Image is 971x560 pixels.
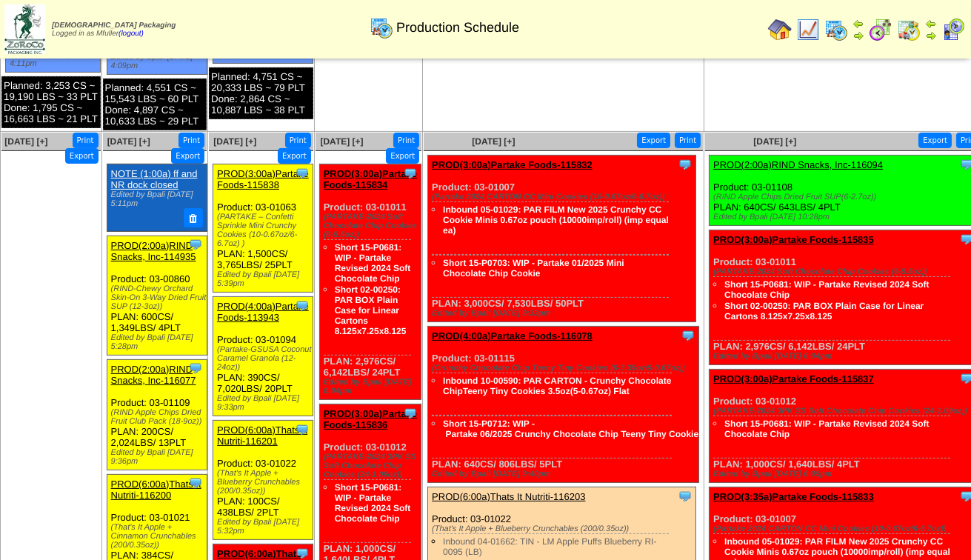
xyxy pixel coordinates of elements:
[171,148,204,164] button: Export
[432,330,593,341] a: PROD(4:00a)Partake Foods-116078
[52,21,176,38] span: Logged in as Mfuller
[213,421,313,540] div: Product: 03-01022 PLAN: 100CS / 438LBS / 2PLT
[386,148,419,164] button: Export
[432,524,695,533] div: (That's It Apple + Blueberry Crunchables (200/0.35oz))
[724,419,930,439] a: Short 15-P0681: WIP - Partake Revised 2024 Soft Chocolate Chip
[824,18,848,41] img: calendarprod.gif
[111,364,196,386] a: PROD(2:00a)RIND Snacks, Inc-116077
[4,4,45,54] img: zoroco-logo-small.webp
[217,424,307,447] a: PROD(6:00a)Thats It Nutriti-116201
[432,309,695,318] div: Edited by Bpali [DATE] 9:33pm
[324,378,421,396] div: Edited by Bpali [DATE] 6:04pm
[184,208,203,227] button: Delete Note
[796,18,820,41] img: line_graph.gif
[319,164,421,400] div: Product: 03-01011 PLAN: 2,976CS / 6,142LBS / 24PLT
[724,301,924,321] a: Short 02-00250: PAR BOX Plain Case for Linear Cartons 8.125x7.25x8.125
[65,148,99,164] button: Export
[432,193,695,201] div: (Partake 2024 CARTON CC Mini Cookies (10-0.67oz/6-6.7oz))
[188,237,203,252] img: Tooltip
[111,190,203,208] div: Edited by Bpali [DATE] 5:11pm
[278,148,311,164] button: Export
[335,284,407,336] a: Short 02-00250: PAR BOX Plain Case for Linear Cartons 8.125x7.25x8.125
[107,136,150,147] a: [DATE] [+]
[428,327,699,483] div: Product: 03-01115 PLAN: 640CS / 806LBS / 5PLT
[111,448,207,466] div: Edited by Bpali [DATE] 9:36pm
[111,168,198,190] a: NOTE (1:00a) ff and NR dock closed
[111,284,207,311] div: (RIND-Chewy Orchard Skin-On 3-Way Dried Fruit SUP (12-3oz))
[443,419,698,439] a: Short 15-P0712: WIP ‐ Partake 06/2025 Crunchy Chocolate Chip Teeny Tiny Cookie
[443,376,671,396] a: Inbound 10-00590: PAR CARTON - Crunchy Chocolate ChipTeeny Tiny Cookies 3.5oz(5-0.67oz) Flat
[111,479,201,501] a: PROD(6:00a)Thats It Nutriti-116200
[925,18,937,30] img: arrowleft.gif
[188,476,203,490] img: Tooltip
[713,159,883,170] a: PROD(2:00a)RIND Snacks, Inc-116094
[403,406,418,421] img: Tooltip
[4,136,47,147] a: [DATE] [+]
[852,30,864,41] img: arrowright.gif
[713,373,874,384] a: PROD(3:00a)Partake Foods-115837
[396,20,519,36] span: Production Schedule
[324,408,417,430] a: PROD(3:00a)Partake Foods-115836
[111,240,196,262] a: PROD(2:00a)RIND Snacks, Inc-114935
[432,491,585,502] a: PROD(6:00a)Thats It Nutriti-116203
[443,204,669,236] a: Inbound 05-01029: PAR FILM New 2025 Crunchy CC Cookie Minis 0.67oz pouch (10000imp/roll) (imp equ...
[432,470,698,479] div: Edited by Bpali [DATE] 9:40pm
[217,345,313,372] div: (Partake-GSUSA Coconut Caramel Granola (12-24oz))
[925,30,937,41] img: arrowright.gif
[295,166,310,181] img: Tooltip
[217,469,313,496] div: (That's It Apple + Blueberry Crunchables (200/0.35oz))
[897,18,921,41] img: calendarinout.gif
[295,422,310,437] img: Tooltip
[324,453,421,479] div: (PARTAKE-2024 3PK SS Soft Chocolate Chip Cookies (24-1.09oz))
[724,279,930,300] a: Short 15-P0681: WIP - Partake Revised 2024 Soft Chocolate Chip
[335,482,411,524] a: Short 15-P0681: WIP - Partake Revised 2024 Soft Chocolate Chip
[713,234,874,245] a: PROD(3:00a)Partake Foods-115835
[107,359,207,470] div: Product: 03-01109 PLAN: 200CS / 2,024LBS / 13PLT
[637,133,670,148] button: Export
[188,361,203,376] img: Tooltip
[111,333,207,351] div: Edited by Bpali [DATE] 5:28pm
[217,394,313,412] div: Edited by Bpali [DATE] 9:33pm
[217,518,313,536] div: Edited by Bpali [DATE] 5:32pm
[217,301,309,323] a: PROD(4:00a)Partake Foods-113943
[768,18,792,41] img: home.gif
[1,76,101,128] div: Planned: 3,253 CS ~ 19,190 LBS ~ 33 PLT Done: 1,795 CS ~ 16,663 LBS ~ 21 PLT
[324,168,417,190] a: PROD(3:00a)Partake Foods-115834
[370,16,393,39] img: calendarprod.gif
[428,156,696,322] div: Product: 03-01007 PLAN: 3,000CS / 7,530LBS / 50PLT
[213,164,313,293] div: Product: 03-01063 PLAN: 1,500CS / 3,765LBS / 25PLT
[678,157,693,172] img: Tooltip
[217,213,313,248] div: (PARTAKE – Confetti Sprinkle Mini Crunchy Cookies (10-0.67oz/6-6.7oz) )
[178,133,204,148] button: Print
[320,136,363,147] a: [DATE] [+]
[52,21,176,30] span: [DEMOGRAPHIC_DATA] Packaging
[918,133,952,148] button: Export
[681,328,695,343] img: Tooltip
[73,133,99,148] button: Print
[107,236,207,355] div: Product: 03-00860 PLAN: 600CS / 1,349LBS / 4PLT
[213,136,256,147] span: [DATE] [+]
[111,523,207,550] div: (That's It Apple + Cinnamon Crunchables (200/0.35oz))
[324,213,421,239] div: (PARTAKE-2024 Soft Chocolate Chip Cookies (6-5.5oz))
[403,166,418,181] img: Tooltip
[111,408,207,426] div: (RIND Apple Chips Dried Fruit Club Pack (18-9oz))
[713,491,874,502] a: PROD(3:35a)Partake Foods-115833
[678,489,693,504] img: Tooltip
[217,270,313,288] div: Edited by Bpali [DATE] 5:39pm
[217,168,309,190] a: PROD(3:00a)Partake Foods-115838
[869,18,892,41] img: calendarblend.gif
[753,136,796,147] a: [DATE] [+]
[432,159,593,170] a: PROD(3:00a)Partake Foods-115832
[852,18,864,30] img: arrowleft.gif
[103,79,207,130] div: Planned: 4,551 CS ~ 15,543 LBS ~ 60 PLT Done: 4,897 CS ~ 10,633 LBS ~ 29 PLT
[941,18,965,41] img: calendarcustomer.gif
[443,536,656,557] a: Inbound 04-01662: TIN - LM Apple Puffs Blueberry RI-0095 (LB)
[472,136,515,147] a: [DATE] [+]
[675,133,701,148] button: Print
[285,133,311,148] button: Print
[443,258,624,279] a: Short 15-P0703: WIP - Partake 01/2025 Mini Chocolate Chip Cookie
